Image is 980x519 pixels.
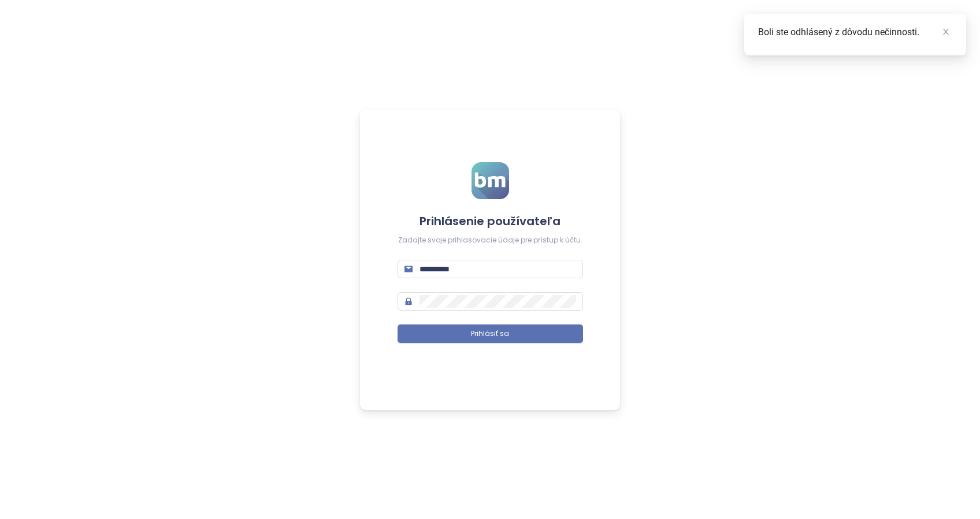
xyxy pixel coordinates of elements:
button: Prihlásiť sa [398,324,583,343]
h4: Prihlásenie používateľa [398,213,583,229]
div: Zadajte svoje prihlasovacie údaje pre prístup k účtu. [398,235,583,246]
span: Prihlásiť sa [471,328,509,339]
div: Boli ste odhlásený z dôvodu nečinnosti. [758,25,952,39]
span: close [942,28,950,36]
img: logo [472,162,509,199]
span: mail [404,265,413,273]
span: lock [404,297,413,305]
